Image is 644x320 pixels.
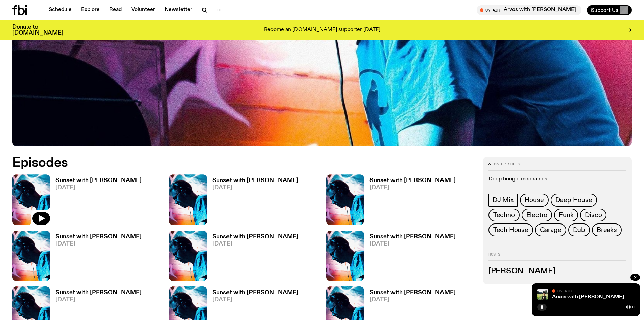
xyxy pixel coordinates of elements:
[526,211,548,219] span: Electro
[554,209,578,221] a: Funk
[161,5,196,15] a: Newsletter
[488,209,520,221] a: Techno
[207,178,299,225] a: Sunset with [PERSON_NAME][DATE]
[488,253,626,261] h2: Hosts
[45,5,76,15] a: Schedule
[591,7,618,13] span: Support Us
[369,185,456,191] span: [DATE]
[55,297,142,303] span: [DATE]
[535,223,566,236] a: Garage
[12,231,50,281] img: Simon Caldwell stands side on, looking downwards. He has headphones on. Behind him is a brightly ...
[127,5,159,15] a: Volunteer
[207,234,299,281] a: Sunset with [PERSON_NAME][DATE]
[585,211,602,219] span: Disco
[364,178,456,225] a: Sunset with [PERSON_NAME][DATE]
[369,234,456,240] h3: Sunset with [PERSON_NAME]
[326,174,364,225] img: Simon Caldwell stands side on, looking downwards. He has headphones on. Behind him is a brightly ...
[493,226,528,234] span: Tech House
[212,290,299,296] h3: Sunset with [PERSON_NAME]
[494,162,520,166] span: 86 episodes
[488,194,518,207] a: DJ Mix
[369,297,456,303] span: [DATE]
[212,178,299,184] h3: Sunset with [PERSON_NAME]
[212,234,299,240] h3: Sunset with [PERSON_NAME]
[580,209,606,221] a: Disco
[50,178,142,225] a: Sunset with [PERSON_NAME][DATE]
[369,178,456,184] h3: Sunset with [PERSON_NAME]
[12,157,423,169] h2: Episodes
[12,174,50,225] img: Simon Caldwell stands side on, looking downwards. He has headphones on. Behind him is a brightly ...
[264,27,380,33] p: Become an [DOMAIN_NAME] supporter [DATE]
[477,5,581,15] button: On AirArvos with [PERSON_NAME]
[557,289,572,293] span: On Air
[568,223,590,236] a: Dub
[50,234,142,281] a: Sunset with [PERSON_NAME][DATE]
[55,241,142,247] span: [DATE]
[488,223,533,236] a: Tech House
[540,226,562,234] span: Garage
[169,174,207,225] img: Simon Caldwell stands side on, looking downwards. He has headphones on. Behind him is a brightly ...
[369,290,456,296] h3: Sunset with [PERSON_NAME]
[520,194,549,207] a: House
[559,211,573,219] span: Funk
[552,294,624,300] a: Arvos with [PERSON_NAME]
[537,289,548,300] img: Bri is smiling and wearing a black t-shirt. She is standing in front of a lush, green field. Ther...
[212,241,299,247] span: [DATE]
[369,241,456,247] span: [DATE]
[493,211,515,219] span: Techno
[55,234,142,240] h3: Sunset with [PERSON_NAME]
[592,223,622,236] a: Breaks
[326,231,364,281] img: Simon Caldwell stands side on, looking downwards. He has headphones on. Behind him is a brightly ...
[597,226,617,234] span: Breaks
[105,5,126,15] a: Read
[522,209,552,221] a: Electro
[488,268,626,275] h3: [PERSON_NAME]
[55,185,142,191] span: [DATE]
[551,194,597,207] a: Deep House
[493,196,514,204] span: DJ Mix
[212,297,299,303] span: [DATE]
[12,24,63,36] h3: Donate to [DOMAIN_NAME]
[555,196,592,204] span: Deep House
[364,234,456,281] a: Sunset with [PERSON_NAME][DATE]
[212,185,299,191] span: [DATE]
[77,5,104,15] a: Explore
[525,196,544,204] span: House
[573,226,585,234] span: Dub
[488,176,626,183] p: Deep boogie mechanics.
[587,5,632,15] button: Support Us
[55,178,142,184] h3: Sunset with [PERSON_NAME]
[55,290,142,296] h3: Sunset with [PERSON_NAME]
[169,231,207,281] img: Simon Caldwell stands side on, looking downwards. He has headphones on. Behind him is a brightly ...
